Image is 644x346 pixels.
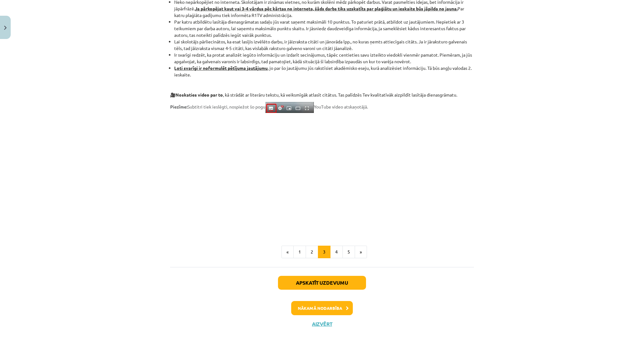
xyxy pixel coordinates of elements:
button: Aizvērt [310,321,334,327]
p: 🎥 , kā strādāt ar literāru tekstu, kā veiksmīgāk atlasīt citātus. Tas palīdzēs Tev kvalitatīvāk a... [170,92,474,98]
button: 3 [318,246,330,258]
button: Nākamā nodarbība [291,301,353,315]
button: 1 [293,246,306,258]
button: 2 [306,246,318,258]
button: 4 [330,246,343,258]
strong: Piezīme: [170,104,187,109]
strong: Ļoti svarīgi ir noformulēt pētījuma jautājumu [174,65,268,71]
button: » [355,246,367,258]
li: Par katru atbildētu lasītāja dienasgrāmatas sadaļu jūs varat saņemt maksimāli 10 punktus. To patu... [174,19,474,38]
strong: Noskaties video par to [175,92,223,98]
li: , jo par šo jautājumu jūs rakstīsiet akadēmisko eseju, kurā analizēsiet informāciju. Tā būs angļu... [174,65,474,78]
strong: Ja pārkopējat kaut vai 3-4 vārdus pēc kārtas no interneta, šāds darbs tiks uzskatīts par plaģiātu... [195,6,458,11]
button: « [281,246,294,258]
button: 5 [342,246,355,258]
button: Apskatīt uzdevumu [278,276,366,290]
li: Lai skolotājs pārliecinātos, ka esat lasījis izvēlēto darbu, ir jāizraksta citāti un jānorāda lpp... [174,38,474,52]
span: Subtitri tiek ieslēgti, nospiežot šo pogu YouTube video atskaņotājā. [170,104,368,109]
img: icon-close-lesson-0947bae3869378f0d4975bcd49f059093ad1ed9edebbc8119c70593378902aed.svg [4,26,7,30]
nav: Page navigation example [170,246,474,258]
li: Ir svarīgi redzēt, ka protat analizēt iegūto informāciju un izdarīt secinājumus, tāpēc centieties... [174,52,474,65]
